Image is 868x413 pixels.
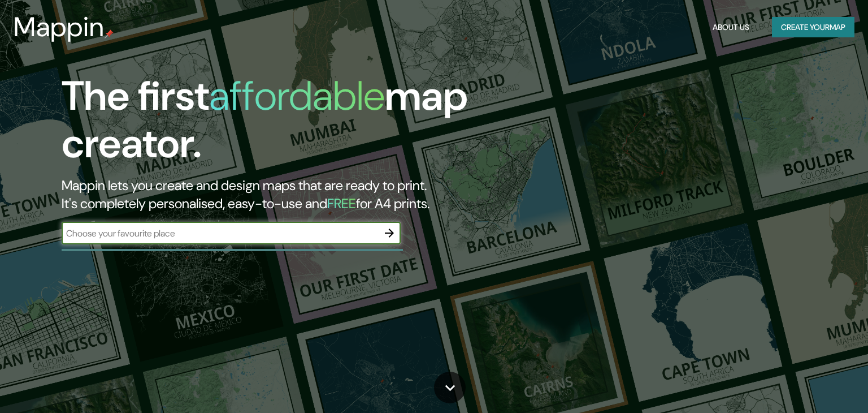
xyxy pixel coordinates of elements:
[62,177,496,213] h2: Mappin lets you create and design maps that are ready to print. It's completely personalised, eas...
[62,227,378,240] input: Choose your favourite place
[14,11,105,43] h3: Mappin
[105,29,114,38] img: mappin-pin
[209,70,385,122] h1: affordable
[62,72,496,177] h1: The first map creator.
[708,17,754,38] button: About Us
[772,17,854,38] button: Create yourmap
[327,195,356,212] h5: FREE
